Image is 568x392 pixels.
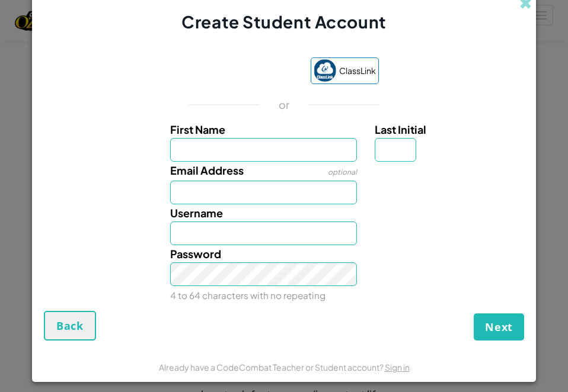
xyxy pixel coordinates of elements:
small: 4 to 64 characters with no repeating [170,290,326,301]
span: First Name [170,123,225,136]
img: classlink-logo-small.png [314,59,336,82]
button: Next [474,313,524,340]
span: Password [170,247,221,261]
button: Back [44,311,96,340]
span: Email Address [170,163,244,177]
span: Username [170,206,223,220]
span: Create Student Account [181,11,386,32]
span: Back [56,319,84,333]
a: Sign in [385,362,410,372]
span: Next [485,320,513,334]
p: or [279,98,290,112]
span: Last Initial [375,123,426,136]
span: ClassLink [339,62,376,79]
iframe: Sign in with Google Button [184,59,305,85]
div: Sign in with Google. Opens in new tab [190,59,299,85]
span: Already have a CodeCombat Teacher or Student account? [159,362,385,372]
span: optional [328,168,357,176]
